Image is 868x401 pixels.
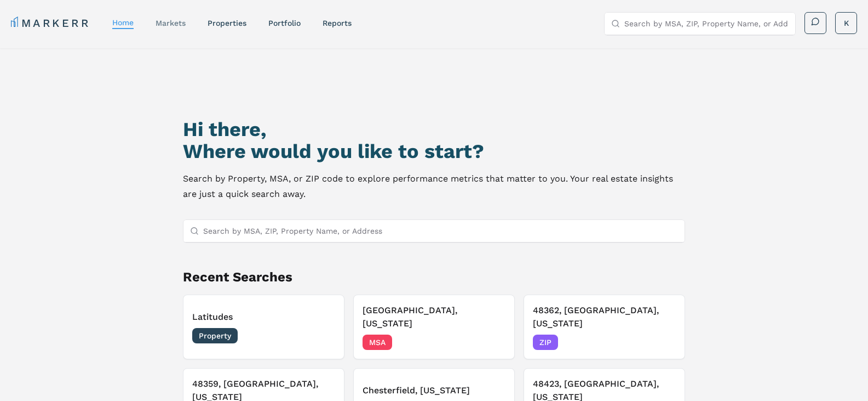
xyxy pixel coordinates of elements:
[481,337,505,348] span: [DATE]
[112,18,134,27] a: home
[268,19,301,27] a: Portfolio
[183,295,344,359] button: LatitudesProperty[DATE]
[192,328,238,343] span: Property
[353,295,515,359] button: [GEOGRAPHIC_DATA], [US_STATE]MSA[DATE]
[651,337,676,348] span: [DATE]
[311,330,335,341] span: [DATE]
[183,118,686,140] h1: Hi there,
[323,19,352,27] a: reports
[363,384,505,397] h3: Chesterfield, [US_STATE]
[363,304,505,330] h3: [GEOGRAPHIC_DATA], [US_STATE]
[533,304,676,330] h3: 48362, [GEOGRAPHIC_DATA], [US_STATE]
[203,220,679,242] input: Search by MSA, ZIP, Property Name, or Address
[624,13,789,35] input: Search by MSA, ZIP, Property Name, or Address
[844,18,849,29] span: K
[524,295,685,359] button: 48362, [GEOGRAPHIC_DATA], [US_STATE]ZIP[DATE]
[835,12,857,34] button: K
[11,15,90,31] a: MARKERR
[363,335,392,350] span: MSA
[156,19,186,27] a: markets
[183,171,686,202] p: Search by Property, MSA, or ZIP code to explore performance metrics that matter to you. Your real...
[183,140,686,162] h2: Where would you like to start?
[533,335,558,350] span: ZIP
[183,268,686,286] h2: Recent Searches
[208,19,246,27] a: properties
[192,310,335,324] h3: Latitudes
